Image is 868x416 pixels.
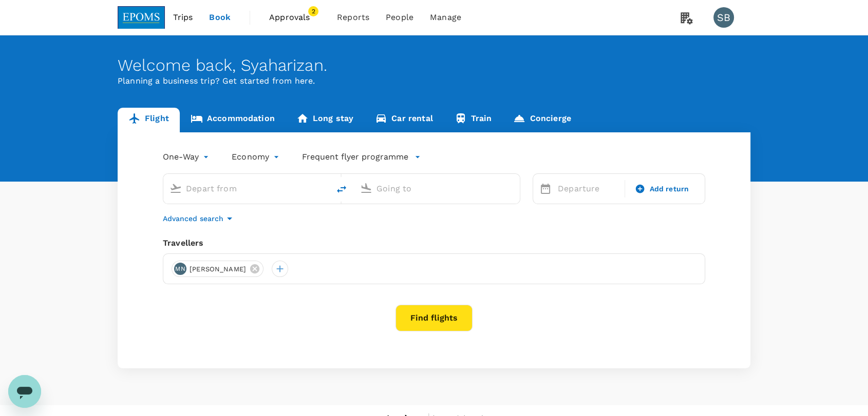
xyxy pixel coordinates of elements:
span: People [386,11,413,24]
input: Depart from [186,181,308,196]
span: 2 [308,6,318,16]
div: SB [713,7,734,28]
span: [PERSON_NAME] [183,264,252,274]
button: Open [322,187,324,189]
a: Accommodation [180,108,286,132]
p: Advanced search [163,213,223,224]
div: One-Way [163,149,211,165]
button: delete [329,177,354,202]
span: Add return [649,184,689,194]
div: Welcome back , Syaharizan . [118,56,750,75]
span: Manage [430,11,461,24]
img: EPOMS SDN BHD [118,6,165,29]
p: Frequent flyer programme [302,151,408,163]
div: MN [174,263,186,275]
span: Approvals [269,11,320,24]
input: Going to [376,181,498,196]
a: Long stay [286,108,364,132]
iframe: Button to launch messaging window [8,375,41,408]
div: Economy [232,149,281,165]
button: Find flights [395,305,473,331]
button: Open [513,187,515,189]
a: Flight [118,108,180,132]
a: Train [444,108,503,132]
span: Trips [173,11,193,24]
span: Reports [337,11,369,24]
div: MN[PERSON_NAME] [172,261,263,277]
button: Frequent flyer programme [302,151,421,163]
div: Travellers [163,237,705,249]
button: Advanced search [163,212,236,225]
p: Planning a business trip? Get started from here. [118,75,750,87]
a: Car rental [364,108,444,132]
span: Book [209,11,231,24]
p: Departure [558,183,618,195]
a: Concierge [502,108,581,132]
